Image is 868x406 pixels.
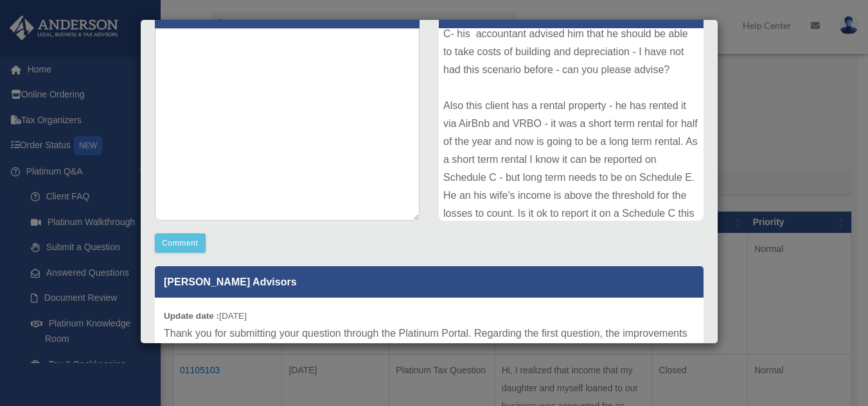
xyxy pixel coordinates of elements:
[155,233,206,253] button: Comment
[155,266,704,298] p: [PERSON_NAME] Advisors
[164,311,247,321] small: [DATE]
[439,28,704,221] div: I have a client that built a dwelling in his back yard and uses it as an office (he is a realtor)...
[164,311,219,321] b: Update date :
